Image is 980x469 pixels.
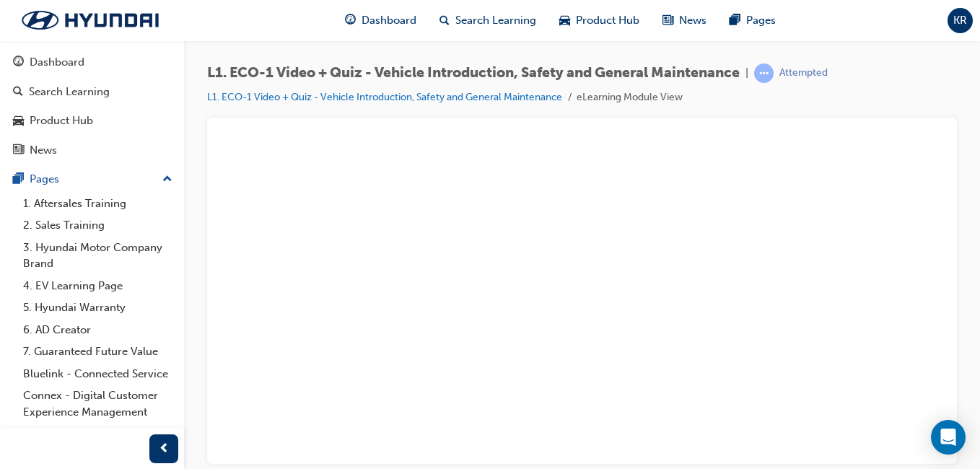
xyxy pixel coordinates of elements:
span: | [745,65,748,82]
a: car-iconProduct Hub [548,6,651,35]
a: 7. Guaranteed Future Value [17,341,178,363]
span: car-icon [13,115,24,128]
span: search-icon [439,12,450,30]
span: up-icon [162,170,172,189]
button: Pages [6,166,178,193]
span: pages-icon [730,12,740,30]
span: news-icon [662,12,673,30]
span: search-icon [13,86,23,99]
a: 1. Aftersales Training [17,193,178,215]
a: Search Learning [6,79,178,105]
a: Connex - Digital Customer Experience Management [17,385,178,423]
span: car-icon [559,12,570,30]
span: prev-icon [159,440,170,458]
a: 2. Sales Training [17,214,178,237]
div: Attempted [779,66,828,80]
a: guage-iconDashboard [333,6,428,35]
span: Search Learning [455,12,536,29]
button: KR [948,8,973,33]
a: News [6,137,178,164]
div: Product Hub [30,113,93,129]
a: 3. Hyundai Motor Company Brand [17,237,178,275]
span: L1. ECO-1 Video + Quiz - Vehicle Introduction, Safety and General Maintenance [207,65,740,82]
button: DashboardSearch LearningProduct HubNews [6,46,178,166]
a: news-iconNews [651,6,718,35]
a: 6. AD Creator [17,319,178,341]
a: 4. EV Learning Page [17,275,178,297]
li: eLearning Module View [577,89,683,106]
span: Dashboard [362,12,416,29]
a: HyTRAK FAQ's - User Guide [17,423,178,445]
a: 5. Hyundai Warranty [17,297,178,319]
a: Bluelink - Connected Service [17,363,178,385]
span: learningRecordVerb_ATTEMPT-icon [754,63,774,83]
div: News [30,142,57,159]
a: L1. ECO-1 Video + Quiz - Vehicle Introduction, Safety and General Maintenance [207,91,562,103]
div: Dashboard [30,54,84,71]
a: Dashboard [6,49,178,76]
a: Product Hub [6,108,178,134]
div: Search Learning [29,84,110,100]
span: KR [953,12,967,29]
span: Product Hub [576,12,639,29]
span: guage-icon [13,56,24,69]
span: pages-icon [13,173,24,186]
div: Open Intercom Messenger [931,420,966,455]
a: search-iconSearch Learning [428,6,548,35]
span: Pages [746,12,776,29]
span: news-icon [13,144,24,157]
div: Pages [30,171,59,188]
img: Trak [7,5,173,35]
a: pages-iconPages [718,6,787,35]
span: guage-icon [345,12,356,30]
span: News [679,12,706,29]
